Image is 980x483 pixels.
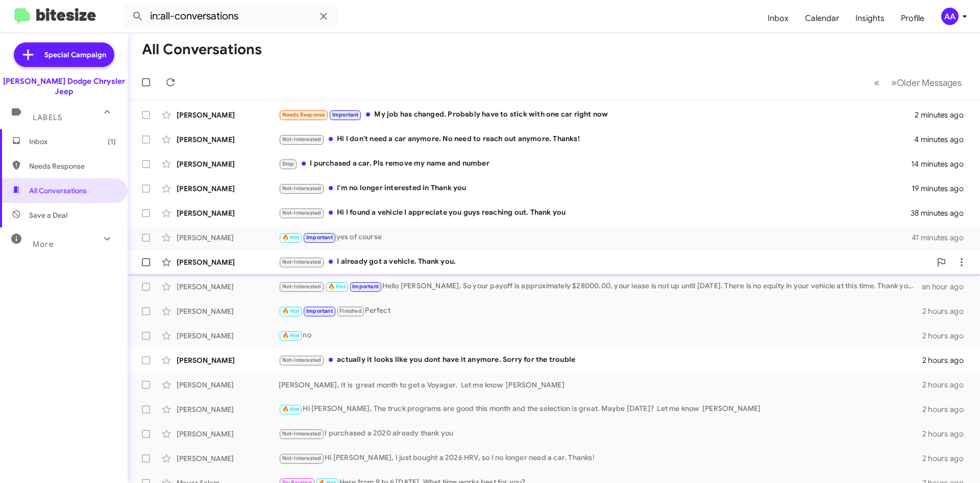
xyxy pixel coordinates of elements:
div: [PERSON_NAME] [177,183,279,194]
span: Important [306,234,333,241]
div: Hi I don't need a car anymore. No need to reach out anymore. Thanks! [279,133,914,145]
div: [PERSON_NAME] [177,233,279,243]
span: Inbox [29,136,116,147]
div: 2 hours ago [922,429,972,439]
span: Stop [282,160,295,167]
div: [PERSON_NAME] [177,282,279,292]
span: Not-Interested [282,430,322,437]
span: Labels [33,113,62,122]
div: 2 minutes ago [915,110,972,120]
button: AA [933,8,969,25]
input: Search [124,4,338,29]
div: an hour ago [922,282,972,292]
div: Hi I found a vehicle I appreciate you guys reaching out. Thank you [279,207,911,219]
button: Next [885,72,968,93]
span: Needs Response [29,161,116,171]
button: Previous [868,72,886,93]
div: 2 hours ago [922,404,972,415]
span: Not-Interested [282,259,322,265]
div: [PERSON_NAME] [177,257,279,267]
div: [PERSON_NAME], It is great month to get a Voyager. Let me know [PERSON_NAME] [279,380,922,390]
div: yes of course [279,232,912,243]
div: Hello [PERSON_NAME], So your payoff is approximately $28000.00, your lease is not up until [DATE]... [279,281,922,292]
div: My job has changed. Probably have to stick with one car right now [279,109,915,121]
a: Inbox [759,4,797,33]
span: 🔥 Hot [282,308,300,314]
div: [PERSON_NAME] [177,110,279,120]
nav: Page navigation example [868,72,968,93]
span: 🔥 Hot [282,406,300,412]
div: [PERSON_NAME] [177,404,279,415]
div: 2 hours ago [922,331,972,341]
div: [PERSON_NAME] [177,429,279,439]
a: Insights [847,4,893,33]
div: I purchased a car. Pls remove my name and number [279,158,911,170]
div: [PERSON_NAME] [177,159,279,169]
span: Save a Deal [29,210,67,220]
div: [PERSON_NAME] [177,208,279,218]
span: 🔥 Hot [328,283,346,290]
span: Not-Interested [282,210,322,216]
div: AA [941,8,959,25]
a: Special Campaign [14,42,114,67]
div: no [279,330,922,341]
div: 2 hours ago [922,306,972,316]
span: Important [332,111,359,118]
div: actually it looks like you dont have it anymore. Sorry for the trouble [279,354,922,366]
span: 🔥 Hot [282,234,300,241]
span: Important [306,308,333,314]
div: [PERSON_NAME] [177,380,279,390]
div: Perfect [279,305,922,317]
div: 38 minutes ago [911,208,972,218]
span: 🔥 Hot [282,332,300,339]
div: 19 minutes ago [912,183,972,194]
span: Older Messages [897,77,962,88]
span: Special Campaign [44,50,106,60]
div: 41 minutes ago [912,233,972,243]
span: All Conversations [29,186,87,196]
span: (1) [108,136,116,147]
a: Calendar [797,4,847,33]
div: [PERSON_NAME] [177,453,279,464]
div: I already got a vehicle. Thank you. [279,256,931,268]
div: 2 hours ago [922,380,972,390]
div: [PERSON_NAME] [177,355,279,365]
div: [PERSON_NAME] [177,306,279,316]
span: Important [352,283,379,290]
span: Not-Interested [282,357,322,363]
div: 14 minutes ago [911,159,972,169]
div: I purchased a 2020 already thank you [279,428,922,440]
span: Not-Interested [282,455,322,462]
div: Hi [PERSON_NAME], The truck programs are good this month and the selection is great. Maybe [DATE]... [279,403,922,415]
div: [PERSON_NAME] [177,134,279,145]
span: Not-Interested [282,283,322,290]
span: Needs Response [282,111,326,118]
span: Finished [339,308,362,314]
div: Hi [PERSON_NAME], I just bought a 2026 HRV, so I no longer need a car. Thanks! [279,452,922,464]
a: Profile [893,4,933,33]
div: 2 hours ago [922,355,972,365]
span: Not-Interested [282,136,322,143]
span: « [874,76,879,89]
div: I'm no longer interested in Thank you [279,182,912,194]
span: Not-Interested [282,185,322,192]
span: More [33,240,54,249]
div: [PERSON_NAME] [177,331,279,341]
h1: All Conversations [142,41,262,58]
div: 4 minutes ago [914,134,972,145]
div: 2 hours ago [922,453,972,464]
span: » [891,76,897,89]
